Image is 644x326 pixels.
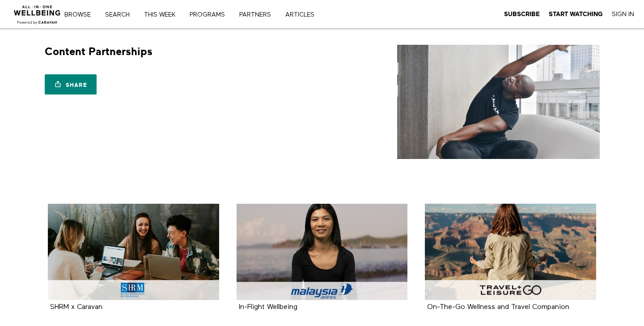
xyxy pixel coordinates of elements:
[102,12,139,18] a: Search
[186,12,234,18] a: PROGRAMS
[504,11,540,17] strong: Subscribe
[71,10,333,19] nav: Primary
[549,10,603,18] a: Start Watching
[425,204,596,300] a: On-The-Go Wellness and Travel Companion
[45,45,153,59] h1: Content Partnerships
[612,10,634,18] a: Sign In
[50,304,102,310] a: SHRM x Caravan
[141,12,185,18] a: THIS WEEK
[45,74,97,94] a: Share
[504,10,540,18] a: Subscribe
[237,204,408,300] a: In-Flight Wellbeing
[427,304,569,311] strong: On-The-Go Wellness and Travel Companion
[282,12,324,18] a: ARTICLES
[239,304,297,310] a: In-Flight Wellbeing
[50,304,102,311] strong: SHRM x Caravan
[61,12,100,18] a: Browse
[549,11,603,17] strong: Start Watching
[427,304,569,310] a: On-The-Go Wellness and Travel Companion
[236,12,280,18] a: PARTNERS
[48,204,219,300] a: SHRM x Caravan
[239,304,297,311] strong: In-Flight Wellbeing
[397,45,600,159] img: Content Partnerships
